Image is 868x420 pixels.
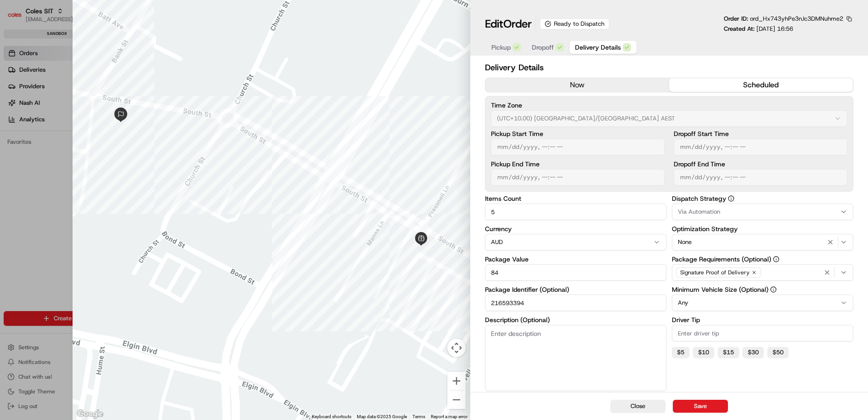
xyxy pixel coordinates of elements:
button: Dispatch Strategy [728,195,734,202]
span: Map data ©2025 Google [357,414,407,419]
label: Dispatch Strategy [672,195,853,202]
a: Open this area in Google Maps (opens a new window) [75,408,105,420]
button: now [485,78,669,92]
p: Created At: [724,25,793,33]
span: None [678,238,692,246]
span: Via Automation [678,208,720,216]
button: $10 [693,347,714,358]
h2: Delivery Details [485,61,853,74]
span: Dropoff [532,43,554,52]
p: Order ID: [724,15,843,23]
a: Terms [412,414,425,419]
span: Order [503,17,532,31]
button: $50 [767,347,789,358]
img: Google [75,408,105,420]
button: Keyboard shortcuts [312,414,351,420]
label: Driver Tip [672,317,853,323]
button: Save [673,400,728,413]
input: Enter items count [485,204,666,220]
button: scheduled [669,78,853,92]
button: $15 [718,347,739,358]
label: Dropoff Start Time [674,131,847,137]
button: $30 [743,347,764,358]
span: Delivery Details [575,43,621,52]
label: Currency [485,226,666,232]
label: Pickup End Time [491,161,665,167]
label: Pickup Start Time [491,131,665,137]
label: Package Requirements (Optional) [672,256,853,262]
input: Enter package value [485,264,666,281]
a: Report a map error [431,414,468,419]
button: $5 [672,347,689,358]
label: Optimization Strategy [672,226,853,232]
label: Dropoff End Time [674,161,847,167]
button: Close [610,400,665,413]
button: Minimum Vehicle Size (Optional) [770,286,777,293]
button: Signature Proof of Delivery [672,264,853,281]
button: Zoom out [447,391,466,409]
label: Time Zone [491,102,847,108]
button: Map camera controls [447,339,466,357]
input: Enter driver tip [672,325,853,341]
label: Package Value [485,256,666,262]
button: None [672,234,853,250]
label: Items Count [485,195,666,202]
button: Via Automation [672,204,853,220]
span: [DATE] 16:56 [756,25,793,33]
input: Enter package identifier [485,295,666,311]
span: ord_Hx743yhPe3nJc3DMNuhme2 [750,15,843,23]
button: Package Requirements (Optional) [773,256,779,262]
h1: Edit [485,17,532,31]
button: Zoom in [447,372,466,390]
label: Description (Optional) [485,317,666,323]
span: Signature Proof of Delivery [680,269,750,276]
div: Ready to Dispatch [540,18,609,29]
label: Minimum Vehicle Size (Optional) [672,286,853,293]
label: Package Identifier (Optional) [485,286,666,293]
span: Pickup [491,43,511,52]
